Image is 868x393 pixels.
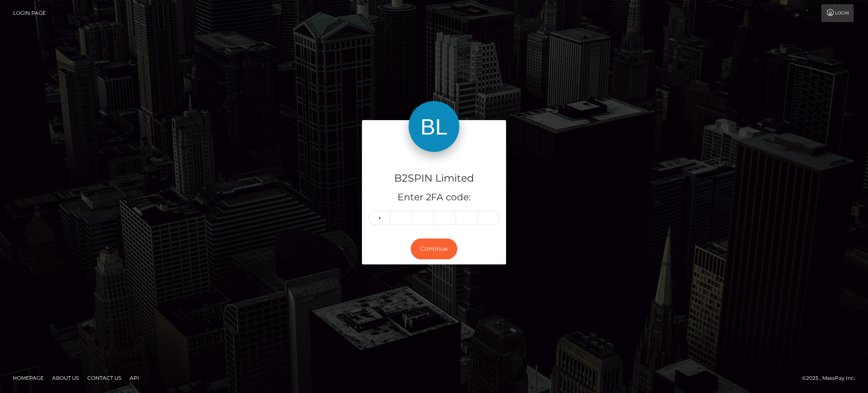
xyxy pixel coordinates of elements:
a: Login Page [13,4,46,22]
a: About Us [49,371,82,385]
a: Homepage [9,371,47,385]
h4: B2SPIN Limited [368,171,500,186]
a: API [126,371,142,385]
a: Contact Us [84,371,125,385]
div: © 2025 , MassPay Inc. [802,373,862,383]
img: B2SPIN Limited [409,101,459,152]
h5: Enter 2FA code: [368,191,500,204]
a: Login [821,4,854,22]
button: Continue [411,239,457,259]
